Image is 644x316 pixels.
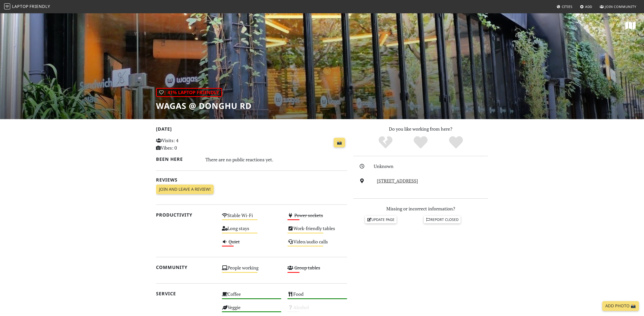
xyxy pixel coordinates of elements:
a: [STREET_ADDRESS] [377,178,418,184]
span: Friendly [29,4,50,9]
a: Join and leave a review! [156,185,214,194]
a: Update page [365,216,397,223]
s: Power sockets [294,212,323,218]
div: Yes [403,136,438,150]
div: Definitely! [438,136,474,150]
a: Add Photo 📸 [602,301,639,311]
h2: Community [156,265,216,270]
div: Video/audio calls [284,238,350,251]
a: Cities [555,2,575,11]
div: There are no public reactions yet. [205,155,347,164]
div: Coffee [219,290,285,303]
a: Report closed [424,216,461,223]
a: Add [578,2,595,11]
div: People working [219,264,285,277]
a: Join Community [598,2,638,11]
p: Missing or incorrect information? [353,205,488,212]
div: Long stays [219,224,285,237]
div: Stable Wi-Fi [219,211,285,224]
div: Work-friendly tables [284,224,350,237]
h2: [DATE] [156,126,347,134]
h1: Wagas @ Donghu Rd [156,101,252,111]
p: Do you like working from here? [353,125,488,133]
span: Join Community [605,4,636,9]
span: Cities [562,4,573,9]
img: LaptopFriendly [4,3,10,9]
div: Food [284,290,350,303]
span: Laptop [12,4,29,9]
span: Add [585,4,593,9]
h2: Reviews [156,177,347,183]
div: | 41% Laptop Friendly [156,88,222,97]
s: Quiet [228,239,240,245]
h2: Service [156,291,216,296]
p: Visits: 4 Vibes: 0 [156,137,216,152]
div: No [368,136,403,150]
a: 📸 [334,138,345,148]
a: LaptopFriendly LaptopFriendly [4,2,50,11]
s: Group tables [294,265,320,271]
h2: Been here [156,156,199,162]
div: Unknown [374,163,491,170]
h2: Productivity [156,212,216,218]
